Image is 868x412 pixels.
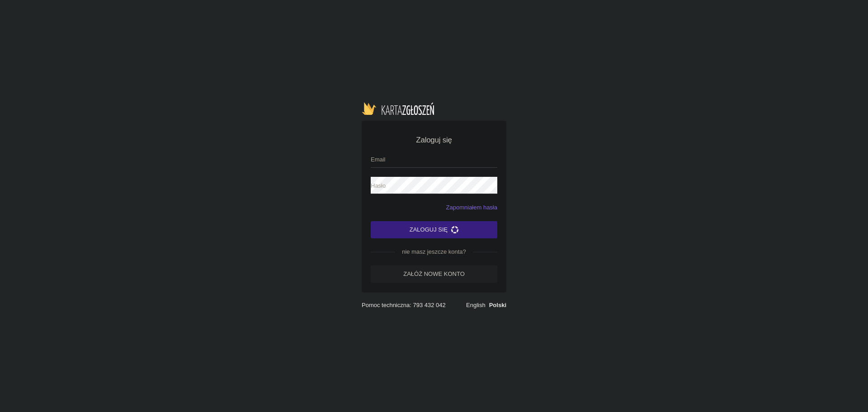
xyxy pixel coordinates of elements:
[371,177,497,194] input: Hasło
[395,247,473,256] span: nie masz jeszcze konta?
[466,302,486,308] a: English
[371,181,488,190] span: Hasło
[489,302,506,308] a: Polski
[371,151,497,168] input: Email
[362,102,434,115] img: logo-karta.png
[362,301,446,310] span: Pomoc techniczna: 793 432 042
[371,265,497,283] a: Załóż nowe konto
[446,203,497,212] a: Zapomniałem hasła
[371,134,497,146] h5: Zaloguj się
[371,155,488,164] span: Email
[371,221,497,238] button: Zaloguj się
